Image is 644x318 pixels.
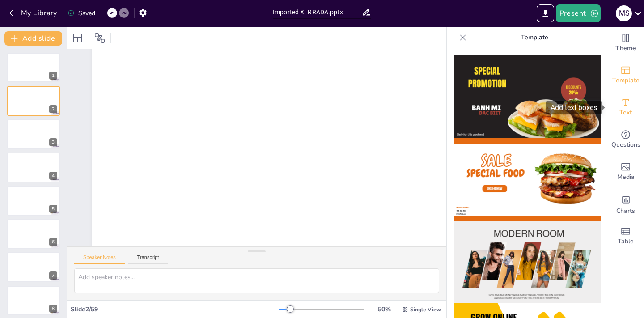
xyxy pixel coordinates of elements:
[608,188,644,220] div: Add charts and graphs
[373,305,395,314] div: 50 %
[619,108,632,118] span: Text
[470,27,599,48] p: Template
[7,86,60,115] div: 2
[4,31,62,46] button: Add slide
[49,205,57,213] div: 5
[49,238,57,246] div: 6
[94,33,105,43] span: Position
[7,286,60,315] div: 8
[128,254,168,264] button: Transcript
[608,156,644,188] div: Add images, graphics, shapes or video
[7,6,61,20] button: My Library
[273,6,362,19] input: Insert title
[615,43,636,53] span: Theme
[74,254,125,264] button: Speaker Notes
[49,305,57,313] div: 8
[618,237,634,246] span: Table
[608,220,644,252] div: Add a table
[454,55,601,138] img: thumb-1.png
[7,153,60,182] div: 4
[49,138,57,146] div: 3
[612,76,640,85] span: Template
[546,101,602,114] div: Add text boxes
[71,305,279,314] div: Slide 2 / 59
[611,140,640,150] span: Questions
[454,221,601,304] img: thumb-3.png
[537,4,554,22] button: Export to PowerPoint
[410,306,441,313] span: Single View
[608,59,644,91] div: Add ready made slides
[7,186,60,216] div: 5
[49,72,57,80] div: 1
[49,271,57,280] div: 7
[7,219,60,249] div: 6
[49,172,57,180] div: 4
[617,172,635,182] span: Media
[7,119,60,149] div: 3
[68,9,95,17] div: Saved
[49,105,57,113] div: 2
[608,91,644,123] div: Add text boxes
[608,123,644,156] div: Get real-time input from your audience
[616,4,632,22] button: M S
[71,31,85,45] div: Layout
[608,27,644,59] div: Change the overall theme
[556,4,601,22] button: Present
[616,5,632,21] div: M S
[454,138,601,221] img: thumb-2.png
[7,252,60,282] div: 7
[616,206,635,216] span: Charts
[7,53,60,82] div: 1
